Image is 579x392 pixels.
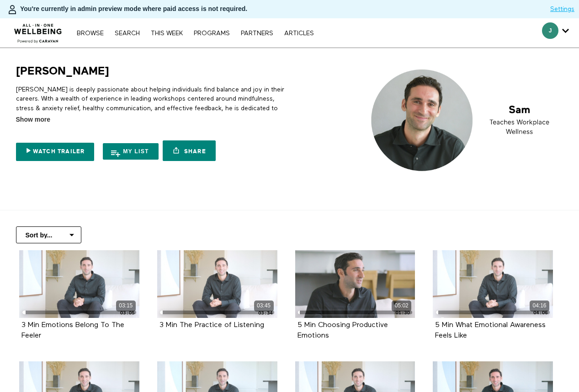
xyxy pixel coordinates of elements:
[146,30,187,37] a: THIS WEEK
[103,143,159,160] button: My list
[280,30,319,37] a: ARTICLES
[433,250,553,318] a: 5 Min What Emotional Awareness Feels Like 04:16
[16,64,109,78] h1: [PERSON_NAME]
[236,30,278,37] a: PARTNERS
[295,250,415,318] a: 5 Min Choosing Productive Emotions 05:02
[19,250,139,318] a: 3 Min Emotions Belong To The Feeler 03:15
[72,30,108,37] a: Browse
[364,64,563,177] img: Sam
[159,322,264,328] a: 3 Min The Practice of Listening
[116,301,136,311] div: 03:15
[157,250,277,318] a: 3 Min The Practice of Listening 03:45
[16,85,287,122] p: [PERSON_NAME] is deeply passionate about helping individuals find balance and joy in their career...
[11,17,66,44] img: CARAVAN
[392,301,411,311] div: 05:02
[110,30,144,37] a: Search
[297,322,388,339] a: 5 Min Choosing Productive Emotions
[550,5,574,14] a: Settings
[72,28,318,38] nav: Primary
[163,140,216,161] a: Share
[16,115,50,124] span: Show more
[21,322,124,339] a: 3 Min Emotions Belong To The Feeler
[435,322,546,339] a: 5 Min What Emotional Awareness Feels Like
[530,301,549,311] div: 04:16
[7,4,18,15] img: person-bdfc0eaa9744423c596e6e1c01710c89950b1dff7c83b5d61d716cfd8139584f.svg
[16,143,95,161] a: Watch Trailer
[254,301,274,311] div: 03:45
[189,30,234,37] a: PROGRAMS
[535,18,576,48] div: Secondary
